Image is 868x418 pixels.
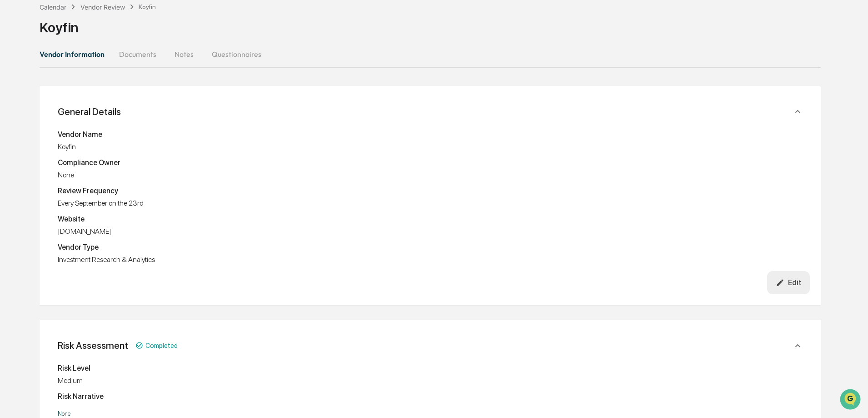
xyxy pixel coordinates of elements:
div: General Details [50,97,810,126]
a: 🗄️Attestations [62,111,116,127]
span: Data Lookup [18,132,57,141]
div: Start new chat [31,70,149,79]
a: 🖐️Preclearance [5,111,62,127]
a: 🔎Data Lookup [5,128,61,145]
div: 🗄️ [66,116,73,123]
button: Edit [767,271,810,294]
div: Every September on the 23rd [58,199,803,207]
div: We're available if you need us! [31,79,115,86]
div: Medium [58,376,803,385]
span: Pylon [90,154,110,161]
iframe: Open customer support [839,388,863,413]
div: Calendar [40,3,66,11]
div: Edit [776,278,801,287]
div: 🖐️ [9,116,16,123]
div: Vendor Review [80,3,125,11]
div: secondary tabs example [40,43,821,65]
div: General Details [58,106,121,117]
div: Vendor Type [58,243,803,252]
div: [DOMAIN_NAME] [58,227,803,236]
a: Powered byPylon [64,154,110,161]
div: Koyfin [40,19,821,35]
button: Questionnaires [205,43,269,65]
p: None [58,410,803,417]
div: Risk Assessment [58,340,128,351]
div: Website [58,215,803,223]
div: Review Frequency [58,186,803,195]
button: Vendor Information [40,43,112,65]
button: Start new chat [155,72,165,83]
span: Attestations [75,115,113,124]
div: General Details [50,126,810,294]
div: None [58,171,803,179]
div: Risk AssessmentCompleted [50,331,810,360]
img: 1746055101610-c473b297-6a78-478c-a979-82029cc54cd1 [9,70,25,86]
div: Risk Level [58,364,803,373]
div: Vendor Name [58,130,803,139]
div: 🔎 [9,133,16,140]
span: Preclearance [18,115,59,124]
button: Notes [164,43,205,65]
div: Compliance Owner [58,158,803,167]
button: Documents [112,43,164,65]
div: Risk Narrative [58,392,803,401]
p: How can we help? [9,19,165,34]
div: Koyfin [58,142,803,151]
div: Investment Research & Analytics [58,255,803,264]
span: Completed [145,342,178,349]
div: Koyfin [139,3,156,10]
